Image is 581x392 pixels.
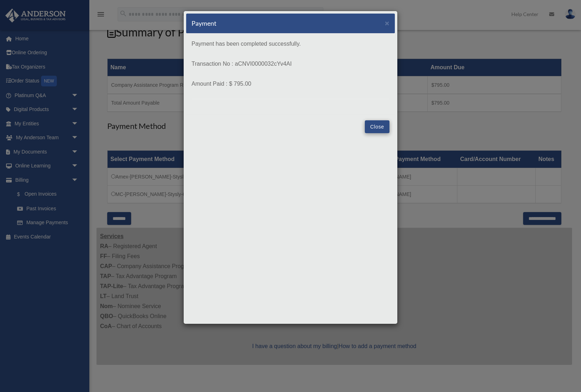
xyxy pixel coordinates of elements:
[385,19,389,27] button: Close
[365,120,389,133] button: Close
[385,19,389,27] span: ×
[192,59,389,69] p: Transaction No : aCNVI0000032cYv4AI
[192,79,389,89] p: Amount Paid : $ 795.00
[192,19,217,28] h5: Payment
[192,39,389,49] p: Payment has been completed successfully.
